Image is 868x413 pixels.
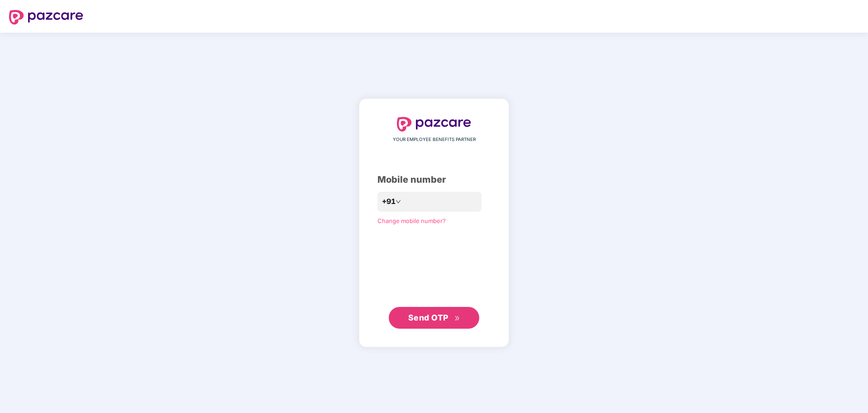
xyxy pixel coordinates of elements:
[389,307,479,329] button: Send OTPdouble-right
[377,173,491,187] div: Mobile number
[454,316,460,321] span: double-right
[377,217,446,224] a: Change mobile number?
[408,313,448,322] span: Send OTP
[382,196,396,207] span: +91
[9,10,83,24] img: logo
[393,136,476,143] span: YOUR EMPLOYEE BENEFITS PARTNER
[397,117,471,131] img: logo
[396,199,401,204] span: down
